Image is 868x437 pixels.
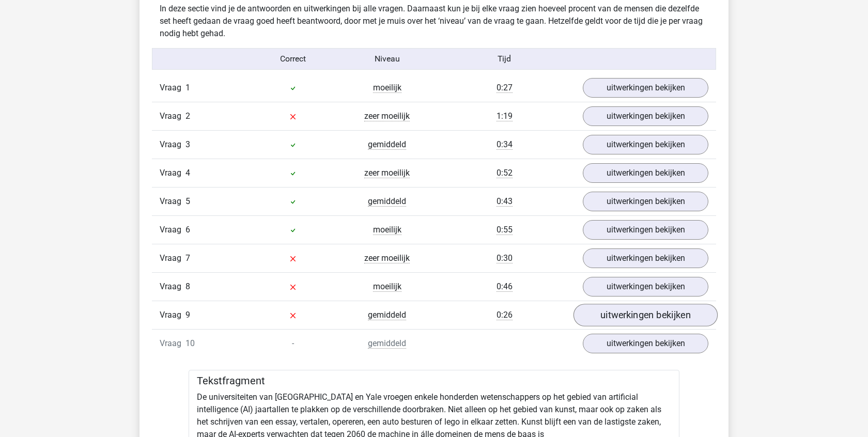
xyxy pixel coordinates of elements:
[583,248,708,268] a: uitwerkingen bekijken
[368,338,406,349] span: gemiddeld
[497,310,513,320] span: 0:26
[185,168,190,178] span: 4
[185,310,190,320] span: 9
[160,252,185,264] span: Vraag
[340,53,434,65] div: Niveau
[373,83,401,93] span: moeilijk
[364,253,410,263] span: zeer moeilijk
[497,253,513,263] span: 0:30
[185,139,190,149] span: 3
[185,83,190,92] span: 1
[160,280,185,293] span: Vraag
[373,282,401,292] span: moeilijk
[368,310,406,320] span: gemiddeld
[497,83,513,93] span: 0:27
[497,168,513,178] span: 0:52
[160,110,185,122] span: Vraag
[160,337,185,350] span: Vraag
[583,163,708,183] a: uitwerkingen bekijken
[152,3,716,40] div: In deze sectie vind je de antwoorden en uitwerkingen bij alle vragen. Daarnaast kun je bij elke v...
[583,106,708,126] a: uitwerkingen bekijken
[185,282,190,291] span: 8
[583,334,708,353] a: uitwerkingen bekijken
[497,196,513,207] span: 0:43
[185,338,195,348] span: 10
[583,78,708,98] a: uitwerkingen bekijken
[497,139,513,150] span: 0:34
[160,224,185,236] span: Vraag
[583,192,708,211] a: uitwerkingen bekijken
[185,225,190,235] span: 6
[197,374,671,387] h5: Tekstfragment
[373,225,401,235] span: moeilijk
[246,337,340,350] div: -
[185,111,190,121] span: 2
[160,309,185,321] span: Vraag
[368,196,406,207] span: gemiddeld
[160,138,185,151] span: Vraag
[574,304,718,326] a: uitwerkingen bekijken
[364,111,410,121] span: zeer moeilijk
[160,195,185,208] span: Vraag
[185,196,190,206] span: 5
[583,135,708,154] a: uitwerkingen bekijken
[497,225,513,235] span: 0:55
[160,82,185,94] span: Vraag
[368,139,406,150] span: gemiddeld
[497,282,513,292] span: 0:46
[434,53,575,65] div: Tijd
[160,167,185,179] span: Vraag
[497,111,513,121] span: 1:19
[364,168,410,178] span: zeer moeilijk
[583,277,708,296] a: uitwerkingen bekijken
[246,53,340,65] div: Correct
[583,220,708,240] a: uitwerkingen bekijken
[185,253,190,263] span: 7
